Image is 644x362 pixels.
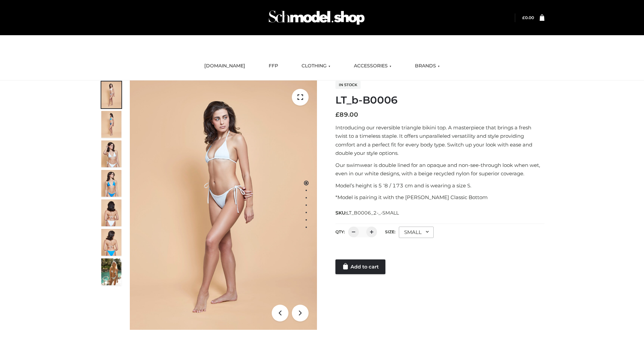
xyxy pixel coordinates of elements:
[335,81,361,89] span: In stock
[335,259,385,274] a: Add to cart
[101,199,121,226] img: ArielClassicBikiniTop_CloudNine_AzureSky_OW114ECO_7-scaled.jpg
[101,111,121,138] img: ArielClassicBikiniTop_CloudNine_AzureSky_OW114ECO_2-scaled.jpg
[335,123,544,158] p: Introducing our reversible triangle bikini top. A masterpiece that brings a fresh twist to a time...
[335,193,544,202] p: *Model is pairing it with the [PERSON_NAME] Classic Bottom
[335,111,358,118] bdi: 89.00
[297,59,335,73] a: CLOTHING
[266,4,367,31] img: Schmodel Admin 964
[101,140,121,167] img: ArielClassicBikiniTop_CloudNine_AzureSky_OW114ECO_3-scaled.jpg
[101,229,121,256] img: ArielClassicBikiniTop_CloudNine_AzureSky_OW114ECO_8-scaled.jpg
[101,258,121,285] img: Arieltop_CloudNine_AzureSky2.jpg
[264,59,283,73] a: FFP
[335,181,544,190] p: Model’s height is 5 ‘8 / 173 cm and is wearing a size S.
[346,210,399,216] span: LT_B0006_2-_-SMALL
[199,59,250,73] a: [DOMAIN_NAME]
[410,59,445,73] a: BRANDS
[349,59,396,73] a: ACCESSORIES
[522,15,534,20] a: £0.00
[385,229,395,234] label: Size:
[130,80,317,330] img: ArielClassicBikiniTop_CloudNine_AzureSky_OW114ECO_1
[335,229,345,234] label: QTY:
[522,15,534,20] bdi: 0.00
[335,111,339,118] span: £
[335,94,544,106] h1: LT_b-B0006
[335,161,544,178] p: Our swimwear is double lined for an opaque and non-see-through look when wet, even in our white d...
[522,15,525,20] span: £
[399,227,434,238] div: SMALL
[101,170,121,197] img: ArielClassicBikiniTop_CloudNine_AzureSky_OW114ECO_4-scaled.jpg
[335,209,399,217] span: SKU:
[101,81,121,108] img: ArielClassicBikiniTop_CloudNine_AzureSky_OW114ECO_1-scaled.jpg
